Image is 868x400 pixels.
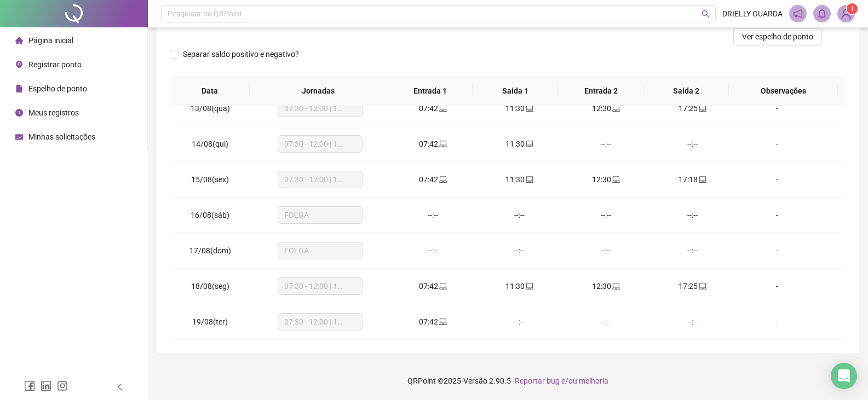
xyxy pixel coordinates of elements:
div: 17:25 [658,280,727,292]
div: - [745,245,809,257]
div: - [745,138,809,150]
img: 94192 [838,5,854,22]
span: laptop [438,176,447,183]
span: file [15,85,23,92]
span: laptop [611,282,620,290]
span: laptop [438,140,447,148]
div: 07:42 [399,280,468,292]
span: instagram [57,380,68,391]
span: Versão [463,376,487,385]
span: 15/08(sex) [191,175,229,184]
span: 07:30 - 12:00 | 13:00 - 17:18 [284,100,356,117]
div: --:-- [572,209,641,221]
span: 07:30 - 12:00 | 13:00 - 17:18 [284,171,356,188]
div: --:-- [485,316,554,328]
span: 07:30 - 12:00 | 13:00 - 17:18 [284,136,356,152]
div: 07:42 [399,173,468,185]
div: 11:30 [485,102,554,114]
span: laptop [611,105,620,112]
span: laptop [525,105,533,112]
span: laptop [438,105,447,112]
div: - [745,280,809,292]
span: laptop [698,105,706,112]
div: --:-- [572,316,641,328]
span: 19/08(ter) [192,317,228,326]
div: --:-- [658,138,727,150]
span: environment [15,61,23,68]
span: bell [817,9,827,19]
div: --:-- [572,245,641,257]
button: Ver espelho de ponto [733,28,822,45]
span: Observações [738,85,829,97]
div: --:-- [399,245,468,257]
span: linkedin [41,380,51,391]
th: Jornadas [250,76,387,106]
span: Registrar ponto [28,60,82,69]
div: 11:30 [485,280,554,292]
span: 14/08(qui) [192,140,228,148]
span: Ver espelho de ponto [742,31,813,43]
span: search [702,10,710,18]
span: laptop [525,176,533,183]
div: 17:18 [658,173,727,185]
span: laptop [611,176,620,183]
div: 11:30 [485,173,554,185]
div: 11:30 [485,138,554,150]
span: notification [793,9,803,19]
th: Data [170,76,250,106]
span: Página inicial [28,36,73,45]
span: FOLGA [284,207,356,223]
th: Entrada 1 [387,76,473,106]
span: 16/08(sáb) [191,211,229,219]
div: 07:42 [399,316,468,328]
div: - [745,209,809,221]
span: 18/08(seg) [191,282,229,291]
span: FOLGA [284,242,356,259]
span: laptop [525,140,533,148]
span: Minhas solicitações [28,132,95,141]
span: clock-circle [15,109,23,117]
div: 07:42 [399,102,468,114]
span: schedule [15,133,23,141]
span: 07:30 - 12:00 | 13:00 - 17:18 [284,314,356,330]
span: left [116,383,124,391]
th: Entrada 2 [558,76,643,106]
div: Open Intercom Messenger [831,363,857,389]
sup: Atualize o seu contato no menu Meus Dados [847,3,858,14]
span: 17/08(dom) [189,246,231,255]
div: - [745,102,809,114]
div: 12:30 [572,173,641,185]
th: Observações [729,76,838,106]
th: Saída 2 [643,76,729,106]
span: laptop [438,282,447,290]
div: 07:42 [399,138,468,150]
span: laptop [698,282,706,290]
div: --:-- [658,209,727,221]
div: --:-- [485,209,554,221]
span: laptop [525,282,533,290]
div: 12:30 [572,280,641,292]
footer: QRPoint © 2025 - 2.90.5 - [148,362,868,400]
span: 13/08(qua) [191,104,230,113]
span: Espelho de ponto [28,84,87,93]
span: home [15,37,23,44]
span: Meus registros [28,108,79,117]
span: 07:30 - 12:00 | 13:00 - 17:18 [284,278,356,294]
span: laptop [438,318,447,326]
span: DRIELLY GUARDA [722,8,783,20]
div: 17:25 [658,102,727,114]
div: 12:30 [572,102,641,114]
div: --:-- [572,138,641,150]
div: - [745,316,809,328]
span: 1 [850,5,854,13]
div: - [745,173,809,185]
span: Separar saldo positivo e negativo? [179,48,303,60]
div: --:-- [485,245,554,257]
div: --:-- [399,209,468,221]
span: Reportar bug e/ou melhoria [515,376,608,385]
div: --:-- [658,245,727,257]
span: facebook [24,380,35,391]
div: --:-- [658,316,727,328]
th: Saída 1 [473,76,558,106]
span: laptop [698,176,706,183]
